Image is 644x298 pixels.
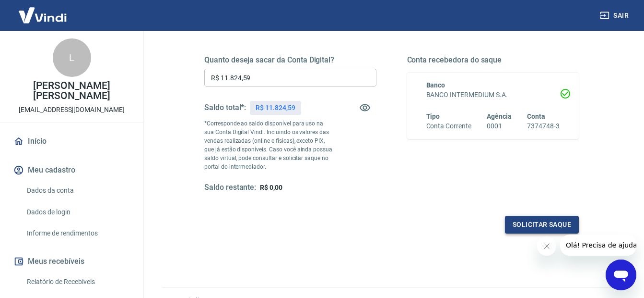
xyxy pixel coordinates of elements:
[23,202,132,222] a: Dados de login
[23,181,132,200] a: Dados da conta
[527,112,545,120] span: Conta
[12,251,132,272] button: Meus recebíveis
[23,223,132,243] a: Informe de rendimentos
[260,184,282,191] span: R$ 0,00
[426,81,445,89] span: Banco
[204,55,376,65] h5: Quanto deseja sacar da Conta Digital?
[537,236,556,256] iframe: Fechar mensagem
[6,7,81,14] span: Olá! Precisa de ajuda?
[527,121,560,131] h6: 7374748-3
[487,112,512,120] span: Agência
[560,235,636,256] iframe: Mensagem da empresa
[256,103,295,113] p: R$ 11.824,59
[204,183,256,193] h5: Saldo restante:
[204,119,333,171] p: *Corresponde ao saldo disponível para uso na sua Conta Digital Vindi. Incluindo os valores das ve...
[426,112,440,120] span: Tipo
[426,121,471,131] h6: Conta Corrente
[23,272,132,292] a: Relatório de Recebíveis
[53,38,91,77] div: L
[12,131,132,152] a: Início
[19,105,125,115] p: [EMAIL_ADDRESS][DOMAIN_NAME]
[426,90,560,100] h6: BANCO INTERMEDIUM S.A.
[505,216,579,234] button: Solicitar saque
[8,81,136,101] p: [PERSON_NAME] [PERSON_NAME]
[12,160,132,181] button: Meu cadastro
[606,260,636,290] iframe: Botão para abrir a janela de mensagens
[407,55,579,65] h5: Conta recebedora do saque
[598,7,632,25] button: Sair
[12,0,74,30] img: Vindi
[487,121,512,131] h6: 0001
[204,103,246,112] h5: Saldo total*:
